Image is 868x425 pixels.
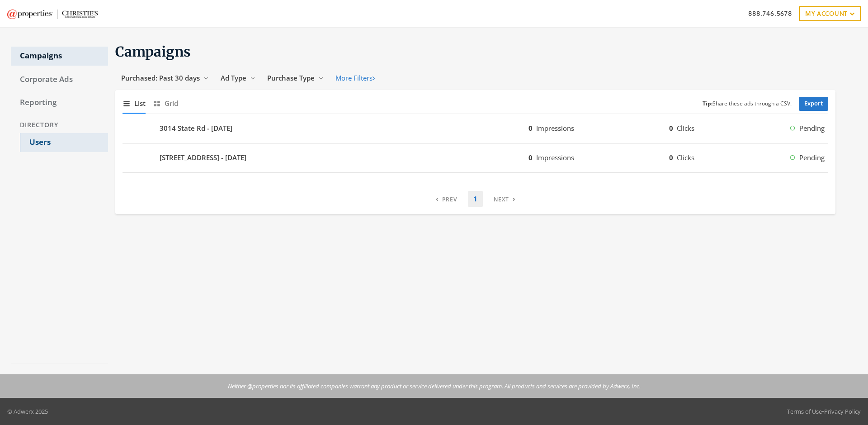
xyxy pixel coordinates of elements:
a: 888.746.5678 [748,9,792,18]
span: Clicks [677,124,694,133]
span: Pending [799,153,825,163]
div: • [787,407,861,416]
button: [STREET_ADDRESS] - [DATE]0Impressions0ClicksPending [123,147,828,169]
button: Purchased: Past 30 days [115,70,215,86]
a: My Account [799,6,861,21]
button: List [123,94,146,113]
b: 0 [528,153,533,162]
small: Share these ads through a CSV. [703,100,792,108]
span: Clicks [677,153,694,162]
span: Pending [799,123,825,134]
button: Purchase Type [261,70,330,86]
a: Export [799,97,828,111]
a: Campaigns [11,47,108,66]
div: Directory [11,117,108,134]
nav: pagination [430,191,521,207]
b: 0 [669,153,673,162]
b: 3014 State Rd - [DATE] [160,123,232,134]
span: Purchased: Past 30 days [121,73,200,82]
span: Grid [165,98,178,109]
button: More Filters [330,70,381,86]
b: 0 [669,124,673,133]
b: [STREET_ADDRESS] - [DATE] [160,153,246,163]
p: Neither @properties nor its affiliated companies warrant any product or service delivered under t... [228,382,641,391]
a: Reporting [11,93,108,112]
span: List [134,98,146,109]
a: Terms of Use [787,407,822,415]
img: Adwerx [7,10,98,19]
button: Grid [153,94,178,113]
p: © Adwerx 2025 [7,407,48,416]
a: Users [20,133,108,152]
a: 1 [468,191,483,207]
span: Impressions [536,124,574,133]
span: Campaigns [115,43,191,60]
span: Purchase Type [267,73,315,82]
a: Corporate Ads [11,70,108,89]
span: Impressions [536,153,574,162]
button: 3014 State Rd - [DATE]0Impressions0ClicksPending [123,118,828,139]
span: Ad Type [221,73,246,82]
button: Ad Type [215,70,261,86]
a: Privacy Policy [824,407,861,415]
b: Tip: [703,100,712,107]
b: 0 [528,124,533,133]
